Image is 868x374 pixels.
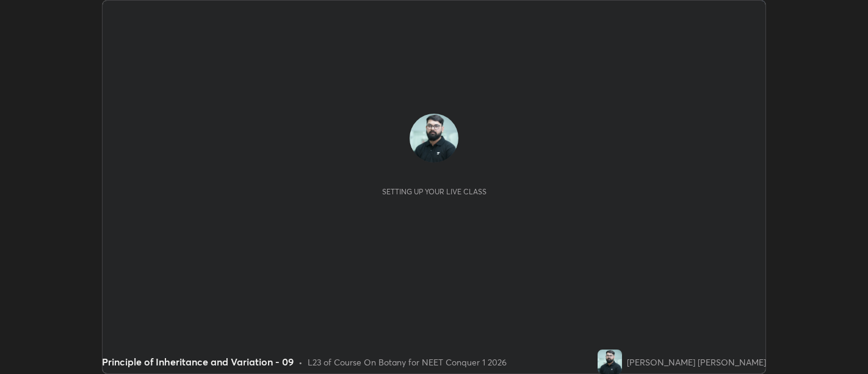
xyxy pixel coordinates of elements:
div: [PERSON_NAME] [PERSON_NAME] [627,356,766,369]
div: • [298,356,303,369]
div: L23 of Course On Botany for NEET Conquer 1 2026 [308,356,507,369]
div: Setting up your live class [382,187,486,196]
img: 962a5ef9ae1549bc87716ea8f1eb62b1.jpg [598,350,622,374]
img: 962a5ef9ae1549bc87716ea8f1eb62b1.jpg [410,114,458,163]
div: Principle of Inheritance and Variation - 09 [102,354,294,369]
